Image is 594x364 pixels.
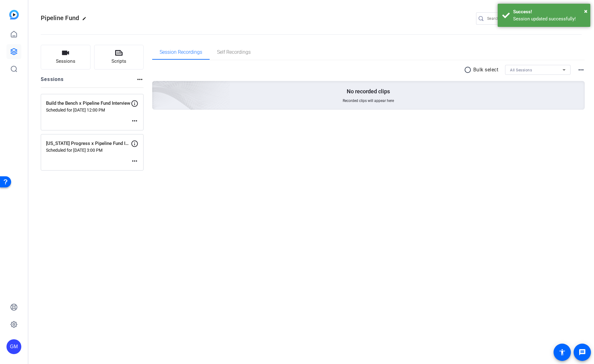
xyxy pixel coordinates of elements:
[473,66,499,74] p: Bulk select
[9,10,19,19] img: blue-gradient.svg
[41,45,90,70] button: Sessions
[94,45,144,70] button: Scripts
[41,14,79,22] span: Pipeline Fund
[160,50,202,55] span: Session Recordings
[46,108,131,112] p: Scheduled for [DATE] 12:00 PM
[343,98,394,103] span: Recorded clips will appear here
[217,50,251,55] span: Self Recordings
[487,15,543,22] input: Search
[41,76,64,87] h2: Sessions
[584,6,588,16] button: Close
[510,68,532,72] span: All Sessions
[513,15,586,23] div: Session updated successfully!
[46,140,131,147] p: [US_STATE] Progress x Pipeline Fund Interview
[558,349,566,356] mat-icon: accessibility
[577,66,585,74] mat-icon: more_horiz
[347,88,390,95] p: No recorded clips
[464,66,473,74] mat-icon: radio_button_unchecked
[56,58,75,65] span: Sessions
[513,8,586,15] div: Success!
[131,117,138,125] mat-icon: more_horiz
[83,20,230,154] img: embarkstudio-empty-session.png
[46,148,131,153] p: Scheduled for [DATE] 3:00 PM
[82,16,90,24] mat-icon: edit
[111,58,126,65] span: Scripts
[579,349,586,356] mat-icon: message
[6,339,21,354] div: GM
[136,76,144,83] mat-icon: more_horiz
[131,157,138,165] mat-icon: more_horiz
[584,7,588,15] span: ×
[46,100,131,107] p: Build the Bench x Pipeline Fund Interview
